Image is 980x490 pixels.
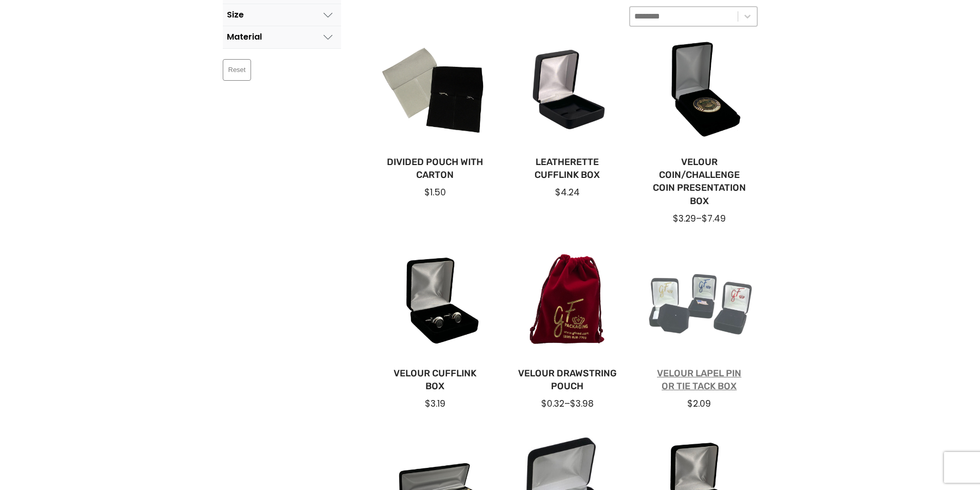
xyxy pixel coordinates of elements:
button: Toggle List [738,7,757,26]
span: $0.32 [541,397,564,410]
div: $1.50 [386,186,485,198]
div: – [518,397,617,410]
span: $7.49 [702,212,726,225]
a: Leatherette Cufflink Box [518,156,617,182]
a: Velour Cufflink Box [386,367,485,393]
a: Velour Drawstring Pouch [518,367,617,393]
div: $2.09 [650,397,749,410]
span: $3.98 [570,397,594,410]
a: Divided Pouch with Carton [386,156,485,182]
button: Size [223,4,341,26]
div: $3.19 [386,397,485,410]
div: Material [227,32,262,42]
a: Velour Coin/Challenge Coin Presentation Box [650,156,749,208]
div: $4.24 [518,186,617,198]
button: Material [223,26,341,48]
a: Velour Lapel Pin or Tie Tack Box [650,367,749,393]
span: $3.29 [673,212,696,225]
div: Size [227,10,244,20]
button: Reset [223,59,252,81]
div: – [650,212,749,225]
